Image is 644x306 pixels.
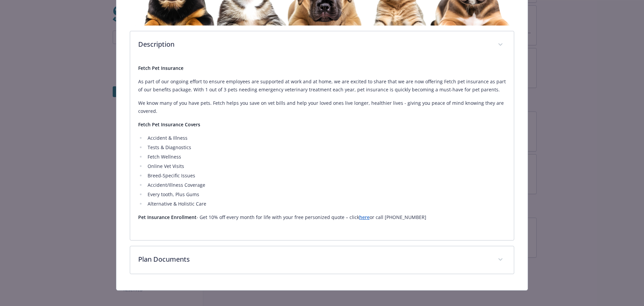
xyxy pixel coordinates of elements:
[138,121,200,128] strong: Fetch Pet Insurance Covers
[138,99,506,115] p: We know many of you have pets. Fetch helps you save on vet bills and help your loved ones live lo...
[130,31,514,59] div: Description
[138,213,506,221] p: - Get 10% off every month for life with your free personized quote – click or call [PHONE_NUMBER]
[130,246,514,274] div: Plan Documents
[138,254,490,264] p: Plan Documents
[138,78,506,94] p: As part of our ongoing effort to ensure employees are supported at work and at home, we are excit...
[146,162,506,170] li: Online Vet Visits
[146,172,506,180] li: Breed-Specific Issues
[138,214,197,220] strong: Pet Insurance Enrollment
[146,190,506,199] li: Every tooth, Plus Gums
[146,134,506,142] li: Accident & Illness
[146,200,506,208] li: Alternative & Holistic Care
[146,143,506,151] li: Tests & Diagnostics
[146,153,506,161] li: Fetch Wellness
[359,214,370,220] a: here
[138,39,490,49] p: Description
[138,65,183,71] strong: Fetch Pet Insurance
[130,59,514,240] div: Description
[146,181,506,189] li: Accident/Illness Coverage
